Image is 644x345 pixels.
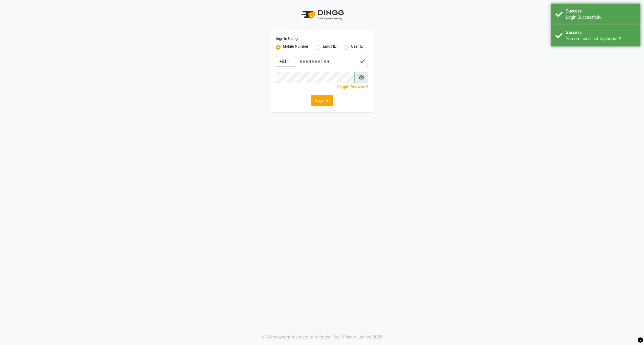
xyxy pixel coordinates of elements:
[566,8,636,14] div: Success
[351,44,363,51] label: User ID
[337,85,368,89] a: Forgot Password?
[311,95,333,106] button: Sign In
[296,56,368,67] input: Username
[323,44,337,51] label: Email ID
[283,44,309,51] label: Mobile Number
[276,36,298,41] label: Sign In Using:
[566,14,636,21] div: Login Successfully.
[298,6,346,24] img: logo1.svg
[566,29,636,36] div: Success
[566,36,636,42] div: You are successfully logout !!
[276,72,355,83] input: Username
